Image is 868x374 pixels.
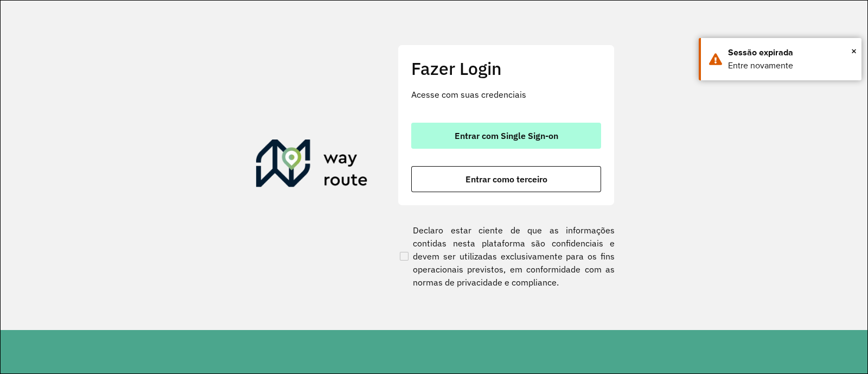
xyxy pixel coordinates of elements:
img: Roteirizador AmbevTech [256,140,368,192]
h2: Fazer Login [411,58,601,79]
span: × [851,43,857,59]
span: Entrar com Single Sign-on [455,131,558,140]
p: Acesse com suas credenciais [411,88,601,101]
span: Entrar como terceiro [465,175,547,183]
div: Sessão expirada [728,46,853,59]
button: button [411,123,601,149]
button: Close [851,43,857,59]
label: Declaro estar ciente de que as informações contidas nesta plataforma são confidenciais e devem se... [398,224,615,289]
button: button [411,166,601,192]
div: Entre novamente [728,59,853,72]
